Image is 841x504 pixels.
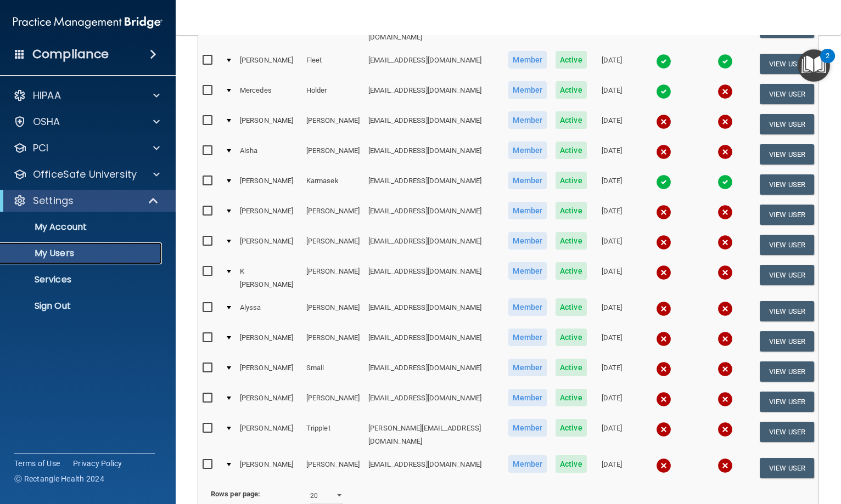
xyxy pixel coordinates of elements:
td: [DATE] [591,169,633,200]
td: [EMAIL_ADDRESS][DOMAIN_NAME] [364,453,504,483]
button: View User [760,235,814,255]
span: Active [556,111,587,129]
td: [DATE] [591,387,633,417]
td: Aisha [236,139,302,169]
button: View User [760,458,814,478]
img: cross.ca9f0e7f.svg [717,361,733,377]
td: [DATE] [591,139,633,169]
img: cross.ca9f0e7f.svg [656,458,671,473]
button: View User [760,301,814,321]
img: tick.e7d51cea.svg [656,54,671,69]
img: cross.ca9f0e7f.svg [717,205,733,220]
span: Member [508,111,547,129]
img: cross.ca9f0e7f.svg [656,331,671,347]
td: [DATE] [591,453,633,483]
img: cross.ca9f0e7f.svg [717,301,733,316]
img: cross.ca9f0e7f.svg [717,392,733,407]
span: Member [508,329,547,346]
img: tick.e7d51cea.svg [656,174,671,190]
img: cross.ca9f0e7f.svg [656,392,671,407]
img: cross.ca9f0e7f.svg [717,331,733,347]
td: [PERSON_NAME] [302,326,364,356]
td: [PERSON_NAME][EMAIL_ADDRESS][DOMAIN_NAME] [364,417,504,453]
td: [PERSON_NAME] [236,169,302,200]
img: cross.ca9f0e7f.svg [656,144,671,160]
img: cross.ca9f0e7f.svg [656,361,671,377]
td: [PERSON_NAME] [236,417,302,453]
td: Holder [302,79,364,109]
td: [DATE] [591,326,633,356]
p: My Users [7,248,157,259]
a: HIPAA [13,89,160,102]
td: Tripplet [302,417,364,453]
p: Settings [33,194,74,207]
span: Member [508,389,547,406]
a: OSHA [13,115,160,128]
td: [PERSON_NAME] [302,387,364,417]
span: Member [508,359,547,376]
a: Settings [13,194,159,207]
td: [PERSON_NAME] [236,109,302,139]
td: [PERSON_NAME] [236,49,302,79]
span: Active [556,232,587,250]
span: Member [508,202,547,219]
button: View User [760,422,814,442]
td: [EMAIL_ADDRESS][DOMAIN_NAME] [364,79,504,109]
p: Services [7,274,157,285]
span: Active [556,51,587,69]
td: [EMAIL_ADDRESS][DOMAIN_NAME] [364,356,504,387]
td: [EMAIL_ADDRESS][DOMAIN_NAME] [364,200,504,230]
span: Active [556,202,587,219]
span: Member [508,141,547,159]
td: [EMAIL_ADDRESS][DOMAIN_NAME] [364,260,504,296]
span: Member [508,262,547,280]
img: cross.ca9f0e7f.svg [656,235,671,250]
td: [PERSON_NAME] [236,356,302,387]
td: [DATE] [591,49,633,79]
img: cross.ca9f0e7f.svg [717,422,733,437]
span: Active [556,359,587,376]
td: [EMAIL_ADDRESS][DOMAIN_NAME] [364,139,504,169]
span: Active [556,329,587,346]
span: Active [556,419,587,437]
button: View User [760,54,814,74]
a: Terms of Use [14,458,60,469]
span: Active [556,172,587,189]
span: Member [508,298,547,316]
td: [EMAIL_ADDRESS][DOMAIN_NAME] [364,387,504,417]
button: View User [760,84,814,104]
td: [PERSON_NAME] [302,139,364,169]
td: Karmasek [302,169,364,200]
td: [EMAIL_ADDRESS][DOMAIN_NAME] [364,296,504,326]
span: Active [556,262,587,280]
span: Active [556,81,587,99]
td: [DATE] [591,417,633,453]
td: [EMAIL_ADDRESS][DOMAIN_NAME] [364,169,504,200]
img: cross.ca9f0e7f.svg [717,144,733,160]
td: [EMAIL_ADDRESS][DOMAIN_NAME] [364,230,504,260]
img: PMB logo [13,12,162,33]
button: View User [760,114,814,134]
button: View User [760,205,814,225]
td: K [PERSON_NAME] [236,260,302,296]
span: Active [556,141,587,159]
div: 2 [826,56,829,70]
td: [PERSON_NAME] [302,296,364,326]
span: Active [556,389,587,406]
button: View User [760,361,814,382]
td: [PERSON_NAME] [302,260,364,296]
img: cross.ca9f0e7f.svg [656,205,671,220]
td: [EMAIL_ADDRESS][DOMAIN_NAME] [364,49,504,79]
img: cross.ca9f0e7f.svg [717,84,733,99]
img: cross.ca9f0e7f.svg [717,458,733,473]
td: [PERSON_NAME] [236,453,302,483]
td: [PERSON_NAME] [236,230,302,260]
td: Fleet [302,49,364,79]
span: Member [508,81,547,99]
span: Member [508,419,547,437]
b: Rows per page: [211,490,260,498]
img: cross.ca9f0e7f.svg [656,301,671,316]
td: [PERSON_NAME] [302,453,364,483]
button: View User [760,144,814,165]
img: tick.e7d51cea.svg [656,84,671,99]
